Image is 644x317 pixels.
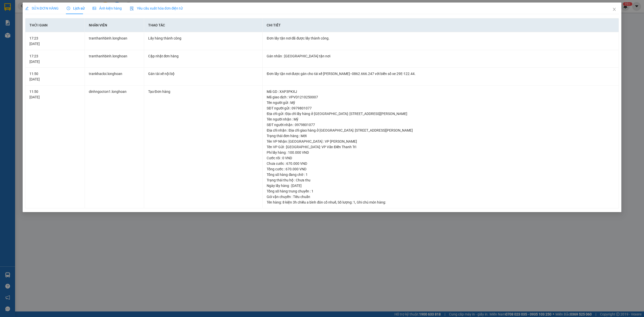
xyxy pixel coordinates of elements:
[29,53,80,64] div: 17:23 [DATE]
[130,6,183,10] span: Yêu cầu xuất hóa đơn điện tử
[267,105,615,111] div: SĐT người gửi : 0979801077
[85,18,144,32] th: Nhân viên
[85,68,144,86] td: trankhacloi.longhoan
[267,161,615,166] div: Chưa cước : 670.000 VND
[267,111,615,116] div: Địa chỉ gửi : Địa chỉ lấy hàng ở [GEOGRAPHIC_DATA]: [STREET_ADDRESS][PERSON_NAME]
[93,6,122,10] span: Ảnh kiện hàng
[144,18,263,32] th: Thao tác
[267,128,615,133] div: Địa chỉ nhận : Địa chỉ giao hàng ở [GEOGRAPHIC_DATA]: [STREET_ADDRESS][PERSON_NAME]
[267,166,615,172] div: Tổng cước : 670.000 VND
[267,177,615,183] div: Trạng thái thu hộ : Chưa thu
[267,71,615,76] div: Đơn lấy tận nơi được gán cho tài xế [PERSON_NAME]--0862.666.247 với biển số xe 29E-122.44.
[267,200,615,205] div: Tên hàng: , Số lượng: , Ghi chú món hàng:
[283,200,336,204] span: 8 kiện 3h chiều a bình đón cổ nhuế
[267,89,615,94] div: Mã GD : XAP3PKXJ
[29,89,80,100] div: 11:50 [DATE]
[607,3,621,17] button: Close
[267,194,615,200] div: Gói vận chuyển : Tiêu chuẩn
[353,200,355,204] span: 1
[148,71,259,76] div: Gán tài xế nội bộ
[267,133,615,139] div: Trạng thái đơn hàng : Mới
[85,32,144,50] td: tranthanhbinh.longhoan
[267,100,615,105] div: Tên người gửi : Mỹ
[67,6,85,10] span: Lịch sử
[267,188,615,194] div: Tổng số hàng trung chuyển : 1
[148,53,259,59] div: Cập nhật đơn hàng
[67,7,70,10] span: clock-circle
[612,7,616,11] span: close
[148,89,259,94] div: Tạo Đơn hàng
[267,150,615,155] div: Phí lấy hàng : 100.000 VND
[25,18,85,32] th: Thời gian
[263,18,619,32] th: Chi tiết
[85,86,144,209] td: dinhngocton1.longhoan
[267,116,615,122] div: Tên người nhận : Mỹ
[85,50,144,68] td: tranthanhbinh.longhoan
[267,94,615,100] div: Mã giao dịch : VPVD1210250007
[267,122,615,128] div: SĐT người nhận : 0979801077
[267,139,615,144] div: Tên VP Nhận: [GEOGRAPHIC_DATA] : VP [PERSON_NAME]
[267,155,615,161] div: Cước rồi : 0 VND
[267,183,615,188] div: Ngày lấy hàng : [DATE]
[93,7,96,10] span: picture
[25,7,29,10] span: edit
[267,144,615,150] div: Tên VP Gửi : [GEOGRAPHIC_DATA]: VP Văn Điển Thanh Trì
[267,35,615,41] div: Đơn lấy tận nơi đã được lấy thành công.
[25,6,59,10] span: SỬA ĐƠN HÀNG
[29,71,80,82] div: 11:50 [DATE]
[267,53,615,59] div: Gán nhãn : [GEOGRAPHIC_DATA] tận nơi
[267,172,615,177] div: Tổng số hàng đang chờ : 1
[148,35,259,41] div: Lấy hàng thành công
[130,7,134,11] img: icon
[29,35,80,47] div: 17:23 [DATE]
